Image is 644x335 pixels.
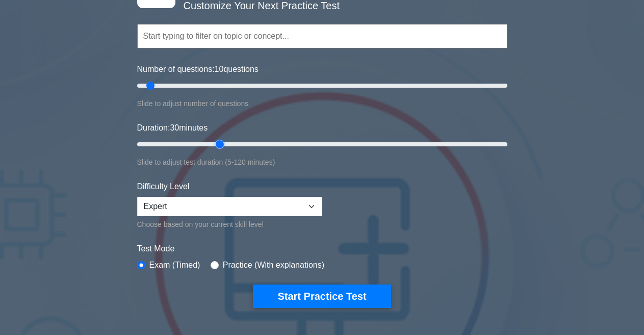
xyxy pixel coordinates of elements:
label: Practice (With explanations) [223,259,324,271]
input: Start typing to filter on topic or concept... [137,24,507,48]
div: Slide to adjust test duration (5-120 minutes) [137,156,507,168]
span: 30 [170,123,179,132]
label: Difficulty Level [137,181,190,193]
div: Slide to adjust number of questions [137,97,507,110]
label: Test Mode [137,243,507,255]
div: Choose based on your current skill level [137,218,322,230]
label: Number of questions: questions [137,63,259,75]
label: Exam (Timed) [149,259,200,271]
label: Duration: minutes [137,122,208,134]
span: 10 [215,65,224,73]
button: Start Practice Test [253,285,391,308]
